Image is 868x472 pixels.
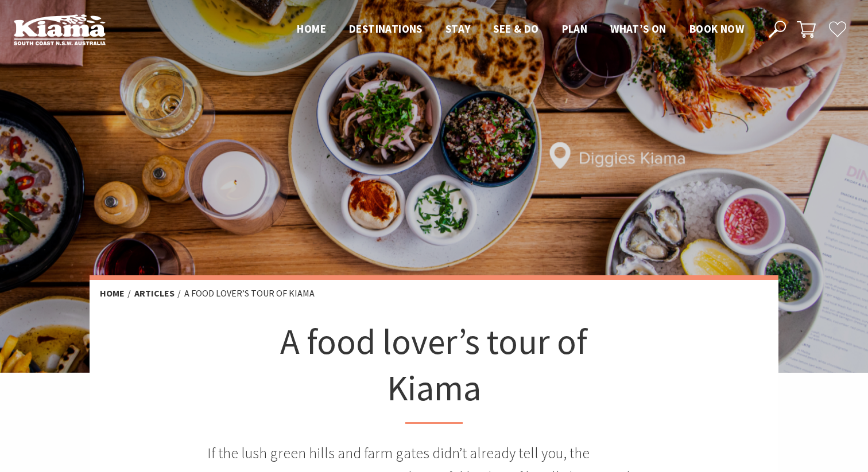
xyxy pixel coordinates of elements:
[14,14,106,45] img: Kiama Logo
[445,22,471,36] span: Stay
[100,287,125,299] a: Home
[264,318,604,424] h1: A food lover’s tour of Kiama
[610,22,666,36] span: What’s On
[493,22,538,36] span: See & Do
[285,20,755,39] nav: Main Menu
[349,22,423,36] span: Destinations
[184,286,315,301] li: A food lover’s tour of Kiama
[134,287,175,299] a: Articles
[297,22,326,36] span: Home
[562,22,588,36] span: Plan
[689,22,744,36] span: Book now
